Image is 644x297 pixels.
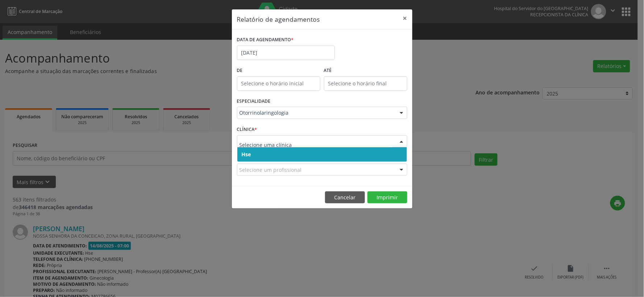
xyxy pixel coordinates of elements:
input: Selecione uma clínica [240,138,392,152]
input: Selecione o horário inicial [237,76,320,91]
label: CLÍNICA [237,124,257,135]
label: ESPECIALIDADE [237,96,271,107]
span: Hse [242,151,251,158]
span: Otorrinolaringologia [240,109,392,116]
span: Selecione um profissional [240,166,302,174]
button: Cancelar [325,191,365,204]
label: ATÉ [324,65,407,76]
input: Selecione o horário final [324,76,407,91]
input: Selecione uma data ou intervalo [237,46,335,60]
h5: Relatório de agendamentos [237,14,320,24]
label: De [237,65,320,76]
button: Imprimir [367,191,407,204]
label: DATA DE AGENDAMENTO [237,34,294,46]
button: Close [398,9,412,27]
